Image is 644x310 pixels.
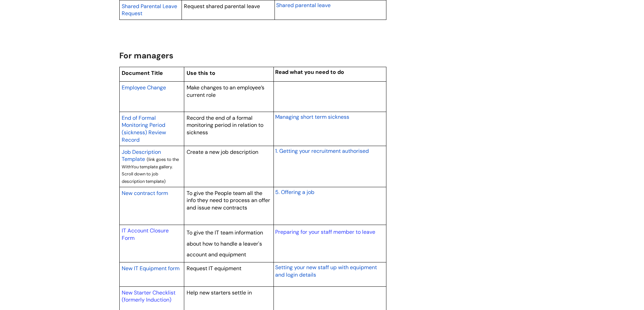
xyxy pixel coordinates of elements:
span: To give the IT team information about how to handle a leaver's account and equipment [187,229,263,258]
span: End of Formal Monitoring Period (sickness) Review Record [122,114,166,143]
span: Job Description Template [122,148,161,163]
span: Employee Change [122,84,166,91]
span: Read what you need to do [275,68,344,76]
a: Job Description Template [122,148,161,163]
span: Shared parental leave [276,2,331,9]
a: 1. Getting your recruitment authorised [275,147,369,155]
span: Record the end of a formal monitoring period in relation to sickness [187,114,263,136]
span: Create a new job description [187,148,258,156]
span: 5. Offering a job [275,189,314,196]
span: Document Title [122,69,163,77]
a: Managing short term sickness [275,113,349,121]
a: Setting your new staff up with equipment and login details [275,263,377,279]
a: New IT Equipment form [122,264,180,272]
span: 1. Getting your recruitment authorised [275,147,369,154]
a: New Starter Checklist (formerly Induction) [122,289,175,304]
span: Setting your new staff up with equipment and login details [275,264,377,278]
span: Managing short term sickness [275,113,349,120]
span: Help new starters settle in [187,289,252,296]
a: New contract form [122,189,168,197]
a: Shared parental leave [276,1,331,9]
span: Shared Parental Leave Request [122,3,177,17]
a: Shared Parental Leave Request [122,2,177,18]
a: IT Account Closure Form [122,227,169,242]
a: Preparing for your staff member to leave [275,228,375,235]
a: Employee Change [122,83,166,91]
span: To give the People team all the info they need to process an offer and issue new contracts [187,190,270,211]
span: New contract form [122,190,168,197]
span: Request shared parental leave [184,3,260,10]
span: (link goes to the WithYou template gallery. Scroll down to job description template) [122,157,179,184]
a: 5. Offering a job [275,188,314,196]
span: Make changes to an employee’s current role [187,84,264,98]
a: End of Formal Monitoring Period (sickness) Review Record [122,114,166,144]
span: For managers [119,50,173,61]
span: Use this to [187,69,215,77]
span: Request IT equipment [187,265,241,272]
span: New IT Equipment form [122,265,180,272]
